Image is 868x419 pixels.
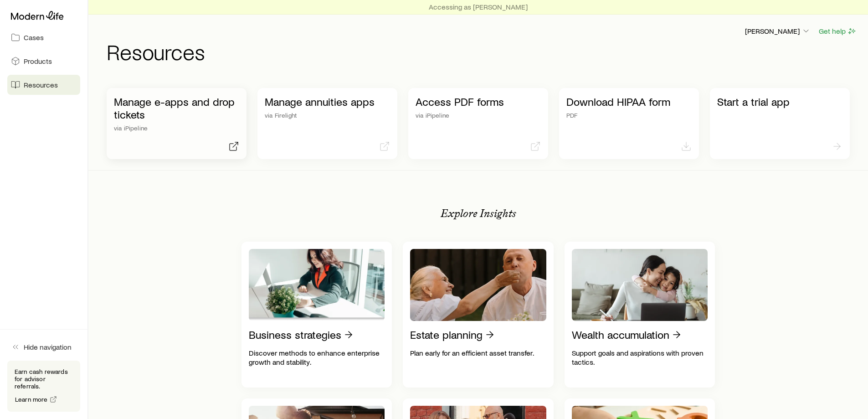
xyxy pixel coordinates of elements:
[107,41,857,62] h1: Resources
[441,207,516,220] p: Explore Insights
[717,95,842,108] p: Start a trial app
[7,337,80,357] button: Hide navigation
[403,242,554,388] a: Estate planningPlan early for an efficient asset transfer.
[265,112,390,119] p: via Firelight
[15,396,48,403] span: Learn more
[7,75,80,95] a: Resources
[265,95,390,108] p: Manage annuities apps
[24,80,58,89] span: Resources
[24,57,52,66] span: Products
[241,242,392,388] a: Business strategiesDiscover methods to enhance enterprise growth and stability.
[24,342,72,352] span: Hide navigation
[745,26,811,37] button: [PERSON_NAME]
[7,361,80,412] div: Earn cash rewards for advisor referrals.Learn more
[24,33,44,42] span: Cases
[114,124,239,132] p: via iPipeline
[410,328,483,341] p: Estate planning
[745,26,811,36] p: [PERSON_NAME]
[572,348,708,367] p: Support goals and aspirations with proven tactics.
[249,328,341,341] p: Business strategies
[565,242,715,388] a: Wealth accumulationSupport goals and aspirations with proven tactics.
[429,2,528,11] p: Accessing as [PERSON_NAME]
[410,348,546,357] p: Plan early for an efficient asset transfer.
[566,112,692,119] p: PDF
[249,348,385,367] p: Discover methods to enhance enterprise growth and stability.
[559,88,699,159] a: Download HIPAA formPDF
[7,27,80,47] a: Cases
[416,95,541,108] p: Access PDF forms
[15,368,73,390] p: Earn cash rewards for advisor referrals.
[566,95,692,108] p: Download HIPAA form
[410,249,546,321] img: Estate planning
[249,249,385,321] img: Business strategies
[572,328,669,341] p: Wealth accumulation
[572,249,708,321] img: Wealth accumulation
[416,112,541,119] p: via iPipeline
[818,26,857,36] button: Get help
[114,95,239,121] p: Manage e-apps and drop tickets
[7,51,80,71] a: Products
